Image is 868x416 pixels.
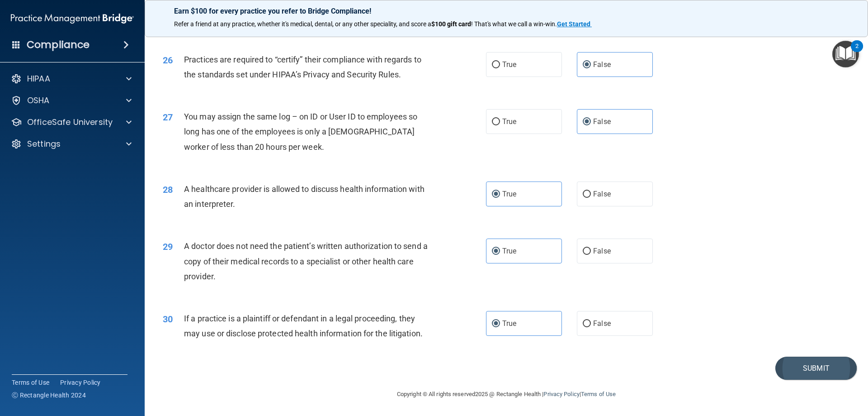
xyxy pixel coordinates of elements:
[163,112,173,123] span: 27
[163,184,173,195] span: 28
[502,117,516,126] span: True
[502,190,516,198] span: True
[557,20,590,28] strong: Get Started
[832,41,859,67] button: Open Resource Center, 2 new notifications
[557,20,592,28] a: Get Started
[184,112,417,151] span: You may assign the same log – on ID or User ID to employees so long has one of the employees is o...
[163,314,173,325] span: 30
[583,119,591,125] input: False
[583,248,591,255] input: False
[12,378,49,387] a: Terms of Use
[11,117,132,128] a: OfficeSafe University
[593,247,611,255] span: False
[163,241,173,252] span: 29
[502,319,516,328] span: True
[341,380,671,409] div: Copyright © All rights reserved 2025 @ Rectangle Health | |
[492,248,500,255] input: True
[163,55,173,66] span: 26
[492,62,500,68] input: True
[855,46,859,58] div: 2
[184,184,425,209] span: A healthcare provider is allowed to discuss health information with an interpreter.
[27,139,61,149] p: Settings
[184,55,421,79] span: Practices are required to “certify” their compliance with regards to the standards set under HIPA...
[11,95,132,106] a: OSHA
[27,117,113,128] p: OfficeSafe University
[174,20,431,28] span: Refer a friend at any practice, whether it's medical, dental, or any other speciality, and score a
[11,73,132,84] a: HIPAA
[11,10,134,28] img: PMB logo
[27,73,50,84] p: HIPAA
[431,20,471,28] strong: $100 gift card
[492,119,500,125] input: True
[581,391,616,397] a: Terms of Use
[184,314,423,338] span: If a practice is a plaintiff or defendant in a legal proceeding, they may use or disclose protect...
[471,20,557,28] span: ! That's what we call a win-win.
[174,7,839,15] p: Earn $100 for every practice you refer to Bridge Compliance!
[12,391,86,400] span: Ⓒ Rectangle Health 2024
[502,60,516,69] span: True
[583,320,591,327] input: False
[502,247,516,255] span: True
[583,62,591,68] input: False
[543,391,579,397] a: Privacy Policy
[27,38,90,51] h4: Compliance
[184,241,428,281] span: A doctor does not need the patient’s written authorization to send a copy of their medical record...
[60,378,101,387] a: Privacy Policy
[583,191,591,198] input: False
[593,319,611,328] span: False
[593,60,611,69] span: False
[593,190,611,198] span: False
[11,139,132,149] a: Settings
[492,191,500,198] input: True
[775,357,857,380] button: Submit
[593,117,611,126] span: False
[492,320,500,327] input: True
[27,95,50,106] p: OSHA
